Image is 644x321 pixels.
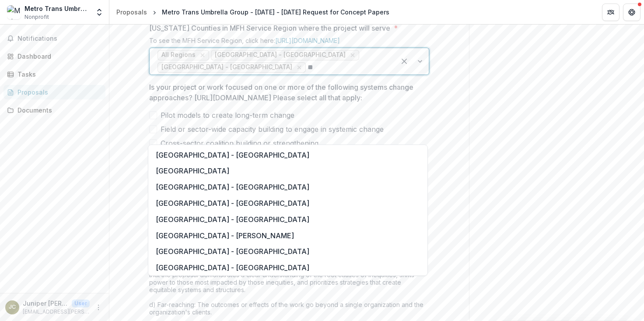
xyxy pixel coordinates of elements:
[602,4,619,21] button: Partners
[150,211,426,227] div: [GEOGRAPHIC_DATA] - [GEOGRAPHIC_DATA]
[275,37,340,44] a: [URL][DOMAIN_NAME]
[24,13,49,21] span: Nonprofit
[23,308,90,316] p: [EMAIL_ADDRESS][PERSON_NAME][DOMAIN_NAME]
[150,260,426,276] div: [GEOGRAPHIC_DATA] - [GEOGRAPHIC_DATA]
[215,51,346,59] span: [GEOGRAPHIC_DATA] - [GEOGRAPHIC_DATA]
[348,51,357,60] div: Remove Saint Louis Metropolitan Region - St. Louis City
[113,6,150,18] a: Proposals
[150,147,426,163] div: [GEOGRAPHIC_DATA] - [GEOGRAPHIC_DATA]
[3,32,105,46] button: Notifications
[198,51,207,60] div: Remove All Regions
[161,124,384,134] span: Field or sector-wide capacity building to engage in systemic change
[150,195,426,212] div: [GEOGRAPHIC_DATA] - [GEOGRAPHIC_DATA]
[24,4,90,13] div: Metro Trans Umbrella Group
[623,4,640,21] button: Get Help
[149,23,390,33] p: [US_STATE] Counties in MFH Service Region where the project will serve
[93,302,104,313] button: More
[17,70,98,79] div: Tasks
[3,49,105,63] a: Dashboard
[113,6,393,18] nav: breadcrumb
[9,304,16,310] div: Juniper S. Choate
[149,37,429,48] div: To see the MFH Service Region, click here:
[3,85,105,99] a: Proposals
[161,51,196,59] span: All Regions
[93,4,105,21] button: Open entity switcher
[162,7,389,17] div: Metro Trans Umbrella Group - [DATE] - [DATE] Request for Concept Papers
[295,63,304,72] div: Remove Saint Louis Metropolitan Region - St. Louis County
[116,7,147,17] div: Proposals
[17,35,102,42] span: Notifications
[150,179,426,195] div: [GEOGRAPHIC_DATA] - [GEOGRAPHIC_DATA]
[149,82,424,103] p: Is your project or work focused on one or more of the following systems change approaches? [URL][...
[7,5,21,19] img: Metro Trans Umbrella Group
[150,163,426,179] div: [GEOGRAPHIC_DATA]
[161,138,318,148] span: Cross-sector coalition building or strengthening
[150,227,426,243] div: [GEOGRAPHIC_DATA] - [PERSON_NAME]
[17,52,98,61] div: Dashboard
[72,300,90,307] p: User
[3,67,105,81] a: Tasks
[150,243,426,260] div: [GEOGRAPHIC_DATA] - [GEOGRAPHIC_DATA]
[161,110,294,120] span: Pilot models to create long-term change
[161,63,292,71] span: [GEOGRAPHIC_DATA] - [GEOGRAPHIC_DATA]
[17,88,98,97] div: Proposals
[397,54,411,68] div: Clear selected options
[17,106,98,115] div: Documents
[3,103,105,117] a: Documents
[23,299,68,308] p: Juniper [PERSON_NAME]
